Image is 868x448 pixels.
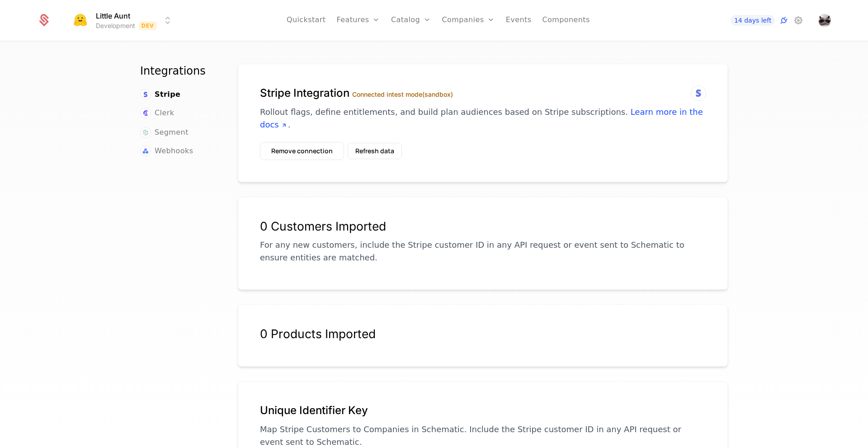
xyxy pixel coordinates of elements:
[140,108,174,118] a: Clerk
[260,326,706,341] div: 0 Products Imported
[260,239,706,264] p: For any new customers, include the Stripe customer ID in any API request or event sent to Schemat...
[96,10,130,21] span: Little Aunt
[140,89,180,100] a: Stripe
[140,146,193,156] a: Webhooks
[778,15,789,26] a: Integrations
[155,89,180,100] span: Stripe
[140,64,216,78] h1: Integrations
[260,106,706,131] p: Rollout flags, define entitlements, and build plan audiences based on Stripe subscriptions. .
[818,14,831,27] img: Beom Mee
[139,21,157,30] span: Dev
[155,108,174,118] span: Clerk
[260,142,344,160] button: Remove connection
[140,127,189,138] a: Segment
[96,21,135,30] div: Development
[348,143,402,159] button: Refresh data
[155,146,193,156] span: Webhooks
[793,15,804,26] a: Settings
[70,9,91,31] img: Little Aunt
[72,10,174,30] button: Select environment
[818,14,831,27] button: Open user button
[140,64,216,157] nav: Main
[260,219,706,233] div: 0 Customers Imported
[260,86,706,100] h1: Stripe Integration
[155,127,189,138] span: Segment
[260,403,706,418] h1: Unique Identifier Key
[352,90,453,98] label: Connected in test mode (sandbox)
[731,15,775,26] a: 14 days left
